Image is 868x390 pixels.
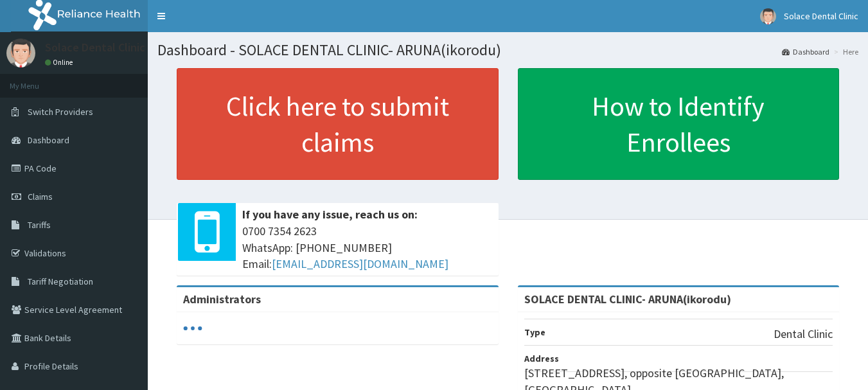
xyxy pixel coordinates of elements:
[6,39,35,67] img: User Image
[782,46,829,57] a: Dashboard
[177,68,499,180] a: Click here to submit claims
[774,326,833,342] p: Dental Clinic
[183,292,261,306] b: Administrators
[183,319,202,338] svg: audio-loading
[28,276,93,287] span: Tariff Negotiation
[28,219,51,231] span: Tariffs
[242,223,492,272] span: 0700 7354 2623 WhatsApp: [PHONE_NUMBER] Email:
[28,106,93,118] span: Switch Providers
[524,292,731,306] strong: SOLACE DENTAL CLINIC- ARUNA(ikorodu)
[28,134,69,146] span: Dashboard
[157,42,858,58] h1: Dashboard - SOLACE DENTAL CLINIC- ARUNA(ikorodu)
[760,8,776,24] img: User Image
[518,68,840,180] a: How to Identify Enrollees
[784,10,858,22] span: Solace Dental Clinic
[272,256,448,271] a: [EMAIL_ADDRESS][DOMAIN_NAME]
[242,207,418,222] b: If you have any issue, reach us on:
[831,46,858,57] li: Here
[524,353,559,364] b: Address
[45,58,76,67] a: Online
[524,326,545,338] b: Type
[45,42,145,53] p: Solace Dental Clinic
[28,191,53,202] span: Claims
